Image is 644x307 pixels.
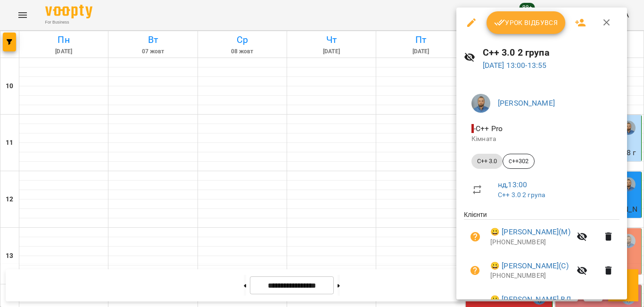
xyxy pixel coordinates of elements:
button: Візит ще не сплачено. Додати оплату? [464,225,487,248]
span: Урок відбувся [494,17,558,28]
a: C++ 3.0 2 група [498,191,545,199]
a: 😀 [PERSON_NAME](М) [490,226,570,238]
img: 2a5fecbf94ce3b4251e242cbcf70f9d8.jpg [471,94,490,113]
p: Кімната [471,134,612,144]
span: C++ 3.0 [471,157,503,166]
button: Візит ще не сплачено. Додати оплату? [464,259,487,282]
p: [PHONE_NUMBER] [490,238,571,247]
a: [PERSON_NAME] [498,99,555,108]
a: [DATE] 13:00-13:55 [483,61,547,70]
span: с++302 [503,157,534,166]
span: - C++ Pro [471,124,504,133]
h6: C++ 3.0 2 група [483,45,620,60]
a: 😀 [PERSON_NAME](С) [490,260,569,272]
button: Урок відбувся [487,11,566,34]
a: 😀 [PERSON_NAME] ВЛ [490,294,571,305]
div: с++302 [503,154,535,169]
a: нд , 13:00 [498,180,527,189]
p: [PHONE_NUMBER] [490,271,571,281]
